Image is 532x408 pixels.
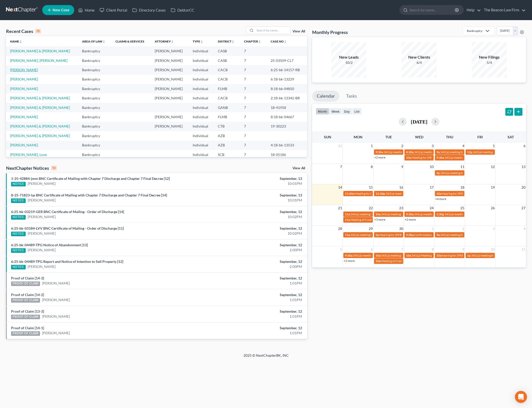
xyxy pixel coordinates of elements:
[10,134,70,138] a: [PERSON_NAME] & [PERSON_NAME]
[460,205,465,211] span: 25
[462,143,465,149] span: 4
[78,46,111,56] td: Bankruptcy
[11,182,26,186] div: NOTICE
[214,122,240,131] td: CTB
[370,246,373,252] span: 6
[271,39,287,43] a: Case Nounfold_more
[462,226,465,232] span: 2
[338,226,343,232] span: 28
[350,233,399,237] span: 341(a) meeting for [PERSON_NAME]
[406,156,411,159] span: 10a
[35,29,41,33] div: 15
[240,103,267,112] td: 7
[10,58,67,63] a: [PERSON_NAME], [PERSON_NAME]
[376,254,381,257] span: 10a
[429,184,434,190] span: 17
[431,246,434,252] span: 8
[255,27,290,34] input: Search by name...
[214,84,240,93] td: FLMB
[523,226,526,232] span: 4
[473,150,521,154] span: 341(a) meeting for [PERSON_NAME]
[130,6,168,15] a: Directory Cases
[214,75,240,84] td: CACB
[340,246,343,252] span: 5
[352,108,362,115] button: list
[189,75,214,84] td: Individual
[521,164,526,170] span: 13
[10,96,70,100] a: [PERSON_NAME] & [PERSON_NAME]
[82,39,105,43] a: Area of Lawunfold_more
[11,298,40,303] div: PROOF OF CLAIM
[312,29,348,35] h3: Monthly Progress
[472,54,507,60] div: New Filings
[376,259,381,263] span: 10a
[244,39,261,43] a: Chapterunfold_more
[436,171,440,175] span: 5p
[209,259,302,264] div: September, 12
[429,205,434,211] span: 24
[11,210,124,214] a: 6:25-bk-03219-GER BNC Certificate of Mailing - Order of Discharge [14]
[209,209,302,214] div: September, 12
[338,184,343,190] span: 14
[440,171,489,175] span: 341(a) meeting for [PERSON_NAME]
[267,65,307,74] td: 6:25-bk-14157-RB
[508,135,514,139] span: Sat
[401,60,437,65] div: 6/4
[435,197,446,201] a: +4 more
[414,212,463,216] span: 341(a) meeting for [PERSON_NAME]
[354,135,362,139] span: Mon
[6,28,41,34] div: Recent Cases
[42,331,70,336] a: [PERSON_NAME]
[384,150,459,154] span: 341(a) meeting for [PERSON_NAME] & [PERSON_NAME]
[436,192,441,195] span: 10a
[406,233,414,237] span: 9:30a
[368,226,373,232] span: 29
[209,281,302,286] div: 1:01PM
[11,281,40,286] div: PROOF OF CLAIM
[151,56,189,65] td: [PERSON_NAME]
[385,135,392,139] span: Tue
[412,254,460,257] span: 341(a) Meeting for [PERSON_NAME]
[6,165,57,171] div: NextChapter Notices
[436,254,441,257] span: 10a
[171,40,174,43] i: unfold_more
[28,248,56,253] a: [PERSON_NAME]
[340,164,343,170] span: 7
[10,124,70,128] a: [PERSON_NAME] & [PERSON_NAME]
[240,112,267,121] td: 7
[446,135,453,139] span: Thu
[515,391,527,403] div: Open Intercom Messenger
[381,254,456,257] span: 341(a) meeting for [PERSON_NAME] & [PERSON_NAME]
[414,233,498,237] span: Confirmation hearing for [PERSON_NAME] & [PERSON_NAME]
[467,29,482,33] div: Bankruptcy
[376,192,385,195] span: 12:30p
[189,131,214,140] td: Individual
[345,212,350,216] span: 11a
[267,93,307,103] td: 2:18-bk-13342-BR
[442,192,481,195] span: Hearing for [PERSON_NAME]
[293,167,305,170] a: View All
[209,214,302,219] div: 10:02PM
[410,5,456,15] input: Search by name...
[42,281,70,286] a: [PERSON_NAME]
[200,40,203,43] i: unfold_more
[42,297,70,302] a: [PERSON_NAME]
[11,248,26,253] div: NOTICE
[442,254,481,257] span: hearing for [PERSON_NAME]
[78,56,111,65] td: Bankruptcy
[240,93,267,103] td: 7
[214,65,240,74] td: CACB
[344,259,355,263] a: +2 more
[214,56,240,65] td: CASB
[429,164,434,170] span: 10
[267,122,307,131] td: 19-30223
[209,276,302,281] div: September, 12
[431,143,434,149] span: 3
[214,112,240,121] td: FLMB
[267,112,307,121] td: 8:18-bk-04667
[370,143,373,149] span: 1
[78,141,111,150] td: Bankruptcy
[374,218,385,221] a: +3 more
[345,254,352,257] span: 9:30a
[240,150,267,159] td: 7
